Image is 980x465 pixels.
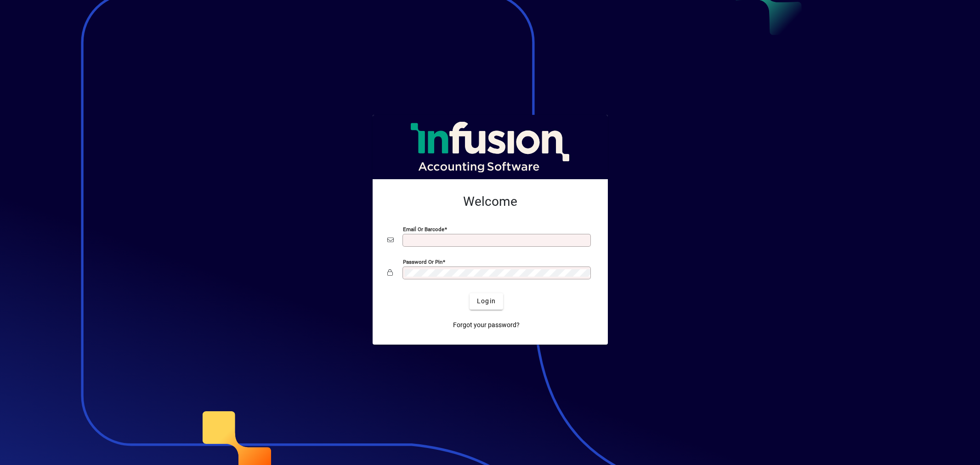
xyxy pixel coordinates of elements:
[387,194,593,210] h2: Welcome
[470,293,503,310] button: Login
[403,258,442,265] mat-label: Password or Pin
[403,226,444,232] mat-label: Email or Barcode
[453,320,520,330] span: Forgot your password?
[477,296,496,306] span: Login
[449,317,523,334] a: Forgot your password?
